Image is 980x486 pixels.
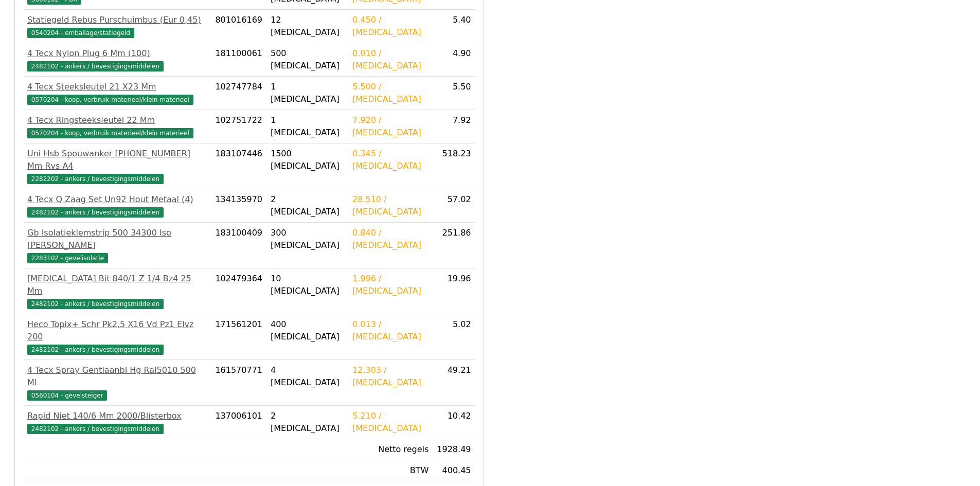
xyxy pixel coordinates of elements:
div: 0.010 / [MEDICAL_DATA] [352,47,429,72]
td: 183107446 [211,143,266,189]
a: [MEDICAL_DATA] Bit 840/1 Z 1/4 Bz4 25 Mm2482102 - ankers / bevestigingsmiddelen [27,273,207,310]
div: 28.510 / [MEDICAL_DATA] [352,193,429,218]
div: Statiegeld Rebus Purschuimbus (Eur 0,45) [27,14,207,26]
td: 102479364 [211,268,266,314]
td: 251.86 [433,223,475,268]
td: 171561201 [211,314,266,360]
div: 2 [MEDICAL_DATA] [271,193,344,218]
td: 1928.49 [433,439,475,460]
span: 2482102 - ankers / bevestigingsmiddelen [27,299,164,309]
td: 5.50 [433,77,475,110]
div: 0.013 / [MEDICAL_DATA] [352,318,429,343]
div: 4 [MEDICAL_DATA] [271,364,344,389]
span: 0570204 - koop, verbruik materieel/klein materieel [27,95,193,105]
span: 2283102 - gevelisolatie [27,253,108,263]
div: 10 [MEDICAL_DATA] [271,273,344,297]
td: 400.45 [433,460,475,481]
td: 10.42 [433,406,475,439]
div: Gb Isolatieklemstrip 500 34300 Iso [PERSON_NAME] [27,227,207,251]
div: 12 [MEDICAL_DATA] [271,14,344,39]
td: 518.23 [433,143,475,189]
td: 801016169 [211,10,266,43]
span: 2282202 - ankers / bevestigingsmiddelen [27,174,164,184]
div: 0.450 / [MEDICAL_DATA] [352,14,429,39]
div: 5.500 / [MEDICAL_DATA] [352,81,429,105]
div: 5.210 / [MEDICAL_DATA] [352,410,429,435]
td: 4.90 [433,43,475,77]
div: 4 Tecx Ringsteeksleutel 22 Mm [27,114,207,127]
td: 102751722 [211,110,266,143]
td: 137006101 [211,406,266,439]
div: 300 [MEDICAL_DATA] [271,227,344,251]
a: Rapid Niet 140/6 Mm 2000/Blisterbox2482102 - ankers / bevestigingsmiddelen [27,410,207,435]
div: 0.840 / [MEDICAL_DATA] [352,227,429,251]
a: Uni Hsb Spouwanker [PHONE_NUMBER] Mm Rvs A42282202 - ankers / bevestigingsmiddelen [27,148,207,185]
div: Rapid Niet 140/6 Mm 2000/Blisterbox [27,410,207,422]
div: [MEDICAL_DATA] Bit 840/1 Z 1/4 Bz4 25 Mm [27,273,207,297]
td: 19.96 [433,268,475,314]
td: BTW [348,460,433,481]
span: 2482102 - ankers / bevestigingsmiddelen [27,207,164,218]
a: Heco Topix+ Schr Pk2,5 X16 Vd Pz1 Elvz 2002482102 - ankers / bevestigingsmiddelen [27,318,207,355]
a: Statiegeld Rebus Purschuimbus (Eur 0,45)0540204 - emballage/statiegeld [27,14,207,39]
div: 1 [MEDICAL_DATA] [271,114,344,139]
td: 5.02 [433,314,475,360]
div: 1 [MEDICAL_DATA] [271,81,344,105]
span: 0540204 - emballage/statiegeld [27,28,134,38]
div: 0.345 / [MEDICAL_DATA] [352,148,429,172]
td: 102747784 [211,77,266,110]
div: Heco Topix+ Schr Pk2,5 X16 Vd Pz1 Elvz 200 [27,318,207,343]
span: 2482102 - ankers / bevestigingsmiddelen [27,345,164,355]
td: 183100409 [211,223,266,268]
div: 12.303 / [MEDICAL_DATA] [352,364,429,389]
td: 5.40 [433,10,475,43]
td: 181100061 [211,43,266,77]
td: Netto regels [348,439,433,460]
a: 4 Tecx Ringsteeksleutel 22 Mm0570204 - koop, verbruik materieel/klein materieel [27,114,207,139]
div: 400 [MEDICAL_DATA] [271,318,344,343]
span: 0560104 - gevelsteiger [27,390,107,401]
span: 0570204 - koop, verbruik materieel/klein materieel [27,128,193,138]
span: 2482102 - ankers / bevestigingsmiddelen [27,61,164,71]
div: 1500 [MEDICAL_DATA] [271,148,344,172]
a: 4 Tecx Nylon Plug 6 Mm (100)2482102 - ankers / bevestigingsmiddelen [27,47,207,72]
div: 7.920 / [MEDICAL_DATA] [352,114,429,139]
a: 4 Tecx Q Zaag Set Un92 Hout Metaal (4)2482102 - ankers / bevestigingsmiddelen [27,193,207,218]
span: 2482102 - ankers / bevestigingsmiddelen [27,424,164,434]
div: 500 [MEDICAL_DATA] [271,47,344,72]
td: 161570771 [211,360,266,406]
a: Gb Isolatieklemstrip 500 34300 Iso [PERSON_NAME]2283102 - gevelisolatie [27,227,207,264]
td: 134135970 [211,189,266,223]
td: 49.21 [433,360,475,406]
div: 4 Tecx Spray Gentiaanbl Hg Ral5010 500 Ml [27,364,207,389]
div: 4 Tecx Steeksleutel 21 X23 Mm [27,81,207,93]
div: 4 Tecx Nylon Plug 6 Mm (100) [27,47,207,60]
td: 57.02 [433,189,475,223]
a: 4 Tecx Steeksleutel 21 X23 Mm0570204 - koop, verbruik materieel/klein materieel [27,81,207,105]
a: 4 Tecx Spray Gentiaanbl Hg Ral5010 500 Ml0560104 - gevelsteiger [27,364,207,401]
td: 7.92 [433,110,475,143]
div: 2 [MEDICAL_DATA] [271,410,344,435]
div: Uni Hsb Spouwanker [PHONE_NUMBER] Mm Rvs A4 [27,148,207,172]
div: 4 Tecx Q Zaag Set Un92 Hout Metaal (4) [27,193,207,206]
div: 1.996 / [MEDICAL_DATA] [352,273,429,297]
